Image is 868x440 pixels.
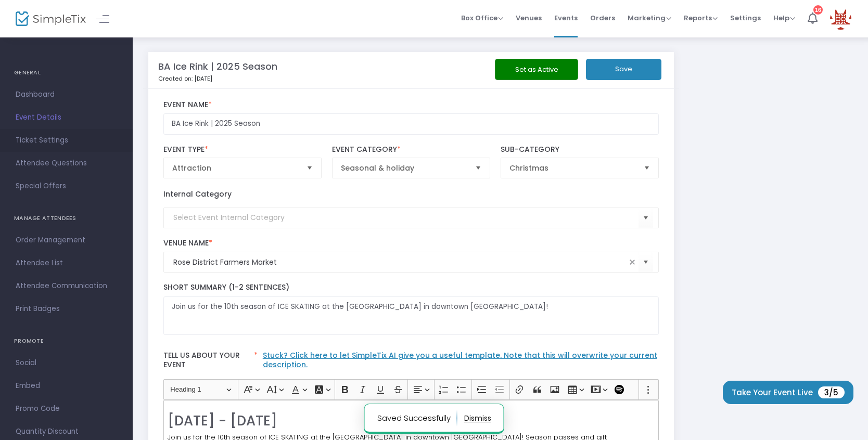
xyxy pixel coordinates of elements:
span: clear [626,256,639,268]
button: Set as Active [495,59,578,80]
input: Select Venue [173,257,627,268]
span: Special Offers [16,179,117,193]
button: Heading 1 [165,382,236,398]
button: Select [639,252,653,273]
button: Select [471,158,486,178]
span: Attendee Communication [16,279,117,293]
span: Events [554,5,578,31]
span: Event Details [16,111,117,124]
span: Embed [16,379,117,393]
span: Attendee List [16,256,117,270]
label: Tell us about your event [158,345,664,379]
h4: GENERAL [14,62,119,83]
input: Enter Event Name [163,113,659,135]
span: Promo Code [16,402,117,416]
button: Select [640,158,654,178]
label: Internal Category [163,189,232,200]
label: Event Type [163,145,322,154]
div: 16 [813,5,823,15]
button: Select [639,207,653,228]
label: Sub-Category [501,145,659,154]
span: Short Summary (1-2 Sentences) [163,282,289,292]
label: Event Category [332,145,491,154]
label: Venue Name [163,239,659,248]
div: Editor toolbar [163,379,659,400]
m-panel-title: BA Ice Rink | 2025 Season [158,59,277,73]
p: Saved Successfully [377,410,457,426]
span: Heading 1 [170,383,224,396]
span: Venues [516,5,542,31]
span: Christmas [509,163,636,173]
a: Stuck? Click here to let SimpleTix AI give you a useful template. Note that this will overwrite y... [263,350,657,370]
span: Print Badges [16,302,117,316]
span: Order Management [16,234,117,247]
span: Orders [590,5,615,31]
p: Created on: [DATE] [158,74,495,83]
span: Dashboard [16,88,117,101]
span: Reports [684,13,718,23]
span: Settings [730,5,761,31]
span: Seasonal & holiday [341,163,467,173]
span: Quantity Discount [16,425,117,438]
span: Attendee Questions [16,157,117,170]
label: Event Name [163,100,659,110]
span: Attraction [172,163,299,173]
span: Box Office [461,13,503,23]
h4: PROMOTE [14,331,119,352]
input: Select Event Internal Category [173,212,639,223]
button: Save [586,59,661,80]
span: Ticket Settings [16,134,117,147]
h4: MANAGE ATTENDEES [14,208,119,229]
h2: [DATE] - [DATE] [168,413,654,429]
span: Marketing [628,13,671,23]
span: Social [16,356,117,370]
button: dismiss [464,410,491,426]
button: Select [302,158,317,178]
span: 3/5 [818,386,845,398]
button: Take Your Event Live3/5 [723,381,853,404]
span: Help [773,13,795,23]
